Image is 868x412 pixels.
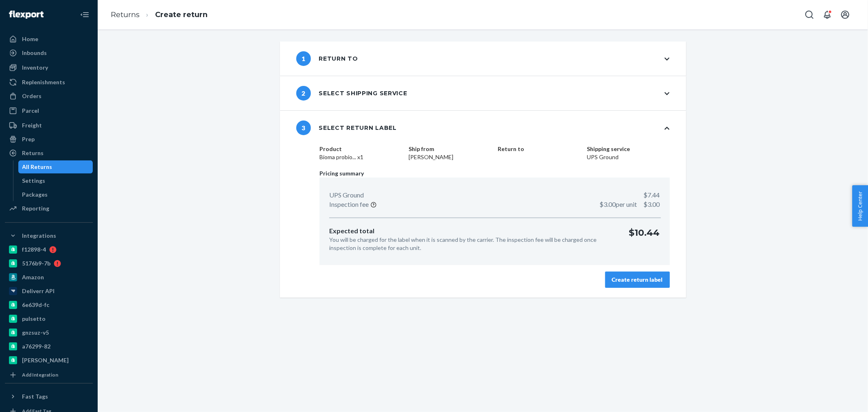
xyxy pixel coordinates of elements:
button: Help Center [852,185,868,227]
div: [PERSON_NAME] [22,356,69,364]
a: Deliverr API [5,285,93,298]
a: Add Integration [5,370,93,380]
span: 3 [296,121,311,135]
a: gnzsuz-v5 [5,326,93,339]
ol: breadcrumbs [104,3,214,27]
a: pulsetto [5,312,93,325]
a: All Returns [18,160,93,173]
dt: Return to [498,145,580,153]
dt: Shipping service [587,145,669,153]
button: Open account menu [837,7,853,23]
button: Close Navigation [77,7,93,23]
div: Select return label [296,121,397,135]
div: f12898-4 [22,245,46,254]
button: Integrations [5,229,93,242]
p: Pricing summary [319,169,669,178]
a: Returns [111,10,140,19]
button: Create return label [605,272,670,288]
div: Add Integration [22,371,58,378]
p: UPS Ground [329,191,364,200]
span: 1 [296,51,311,66]
span: $3.00 per unit [600,200,637,208]
div: Returns [22,149,44,157]
dt: Product [319,145,402,153]
div: Home [22,35,38,43]
a: Create return [155,10,208,19]
a: Reporting [5,202,93,215]
div: Create return label [612,276,663,284]
div: Fast Tags [22,392,48,401]
div: Inventory [22,64,48,72]
a: Replenishments [5,76,93,89]
a: [PERSON_NAME] [5,354,93,367]
a: Orders [5,90,93,103]
dd: [PERSON_NAME] [409,153,491,161]
div: Freight [22,121,42,129]
a: Amazon [5,271,93,284]
div: Prep [22,135,35,143]
a: Returns [5,147,93,160]
div: a76299-82 [22,342,50,351]
div: All Returns [22,163,52,171]
div: Inbounds [22,49,47,57]
p: Expected total [329,226,616,236]
div: 5176b9-7b [22,259,50,267]
div: Deliverr API [22,287,55,295]
button: Open notifications [819,7,835,23]
p: You will be charged for the label when it is scanned by the carrier. The inspection fee will be c... [329,236,616,252]
img: Flexport logo [9,11,44,19]
div: Reporting [22,204,49,213]
a: Parcel [5,104,93,117]
a: Freight [5,119,93,132]
div: gnzsuz-v5 [22,329,49,337]
a: Settings [18,174,93,187]
div: Amazon [22,273,44,281]
dd: Bioma probio... x1 [319,153,402,161]
div: Packages [22,191,48,199]
a: Home [5,33,93,46]
dd: UPS Ground [587,153,669,161]
a: Packages [18,188,93,201]
a: 5176b9-7b [5,257,93,270]
a: a76299-82 [5,340,93,353]
a: Inventory [5,61,93,74]
div: Integrations [22,232,56,240]
div: 6e639d-fc [22,301,49,309]
button: Open Search Box [801,7,818,23]
div: pulsetto [22,315,46,323]
span: 2 [296,86,311,101]
div: Select shipping service [296,86,407,101]
a: f12898-4 [5,243,93,256]
a: Prep [5,133,93,146]
dt: Ship from [409,145,491,153]
p: $3.00 [600,200,660,209]
div: Parcel [22,107,39,115]
a: 6e639d-fc [5,298,93,311]
a: Inbounds [5,46,93,59]
p: $10.44 [629,226,660,252]
div: Orders [22,92,42,100]
p: $7.44 [644,191,660,200]
div: Return to [296,51,358,66]
button: Fast Tags [5,390,93,403]
div: Replenishments [22,78,65,86]
div: Settings [22,177,46,185]
p: Inspection fee [329,200,369,209]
